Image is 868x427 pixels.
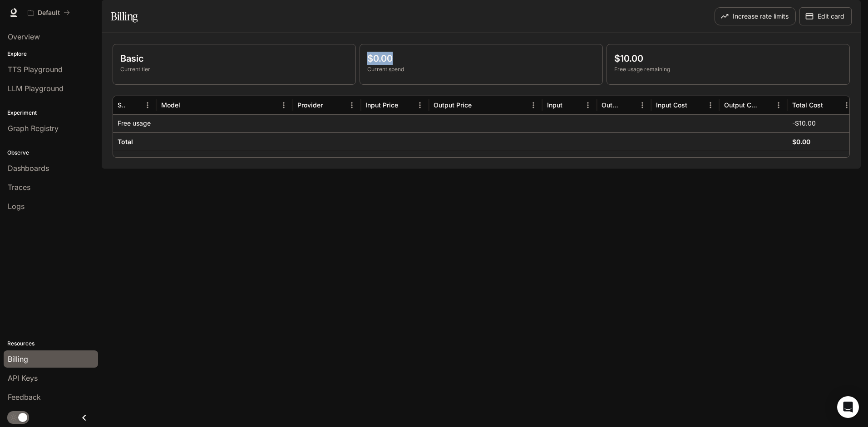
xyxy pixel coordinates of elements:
h1: Billing [111,7,138,25]
button: Menu [527,98,540,112]
div: Input Cost [656,101,687,109]
div: Input [547,101,562,109]
div: Open Intercom Messenger [837,396,859,418]
button: Edit card [799,7,852,25]
button: Menu [636,98,649,112]
h6: $0.00 [792,137,810,146]
button: Sort [688,98,702,112]
div: Output Cost [724,101,757,109]
button: Sort [622,98,636,112]
button: Sort [324,98,337,112]
div: Provider [297,101,323,109]
button: Menu [345,98,359,112]
p: Free usage remaining [614,65,842,73]
button: Sort [127,98,141,112]
button: Menu [277,98,291,112]
button: Sort [399,98,413,112]
button: Menu [413,98,427,112]
h6: Total [118,137,133,146]
p: $0.00 [367,52,595,65]
p: -$10.00 [792,119,816,128]
p: Current spend [367,65,595,73]
button: Menu [581,98,595,112]
div: Input Price [365,101,398,109]
button: Menu [141,98,154,112]
button: All workspaces [24,4,74,22]
button: Sort [473,98,486,112]
p: Current tier [120,65,348,73]
div: Output [602,101,621,109]
button: Menu [772,98,785,112]
button: Sort [824,98,838,112]
div: Model [161,101,180,109]
p: Free usage [118,119,151,128]
button: Sort [758,98,772,112]
button: Sort [181,98,195,112]
div: Service [118,101,126,109]
button: Increase rate limits [715,7,796,25]
div: Total Cost [792,101,823,109]
div: Output Price [434,101,472,109]
p: Default [38,9,60,17]
button: Menu [704,98,717,112]
p: $10.00 [614,52,842,65]
p: Basic [120,52,348,65]
button: Menu [840,98,853,112]
button: Sort [563,98,577,112]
